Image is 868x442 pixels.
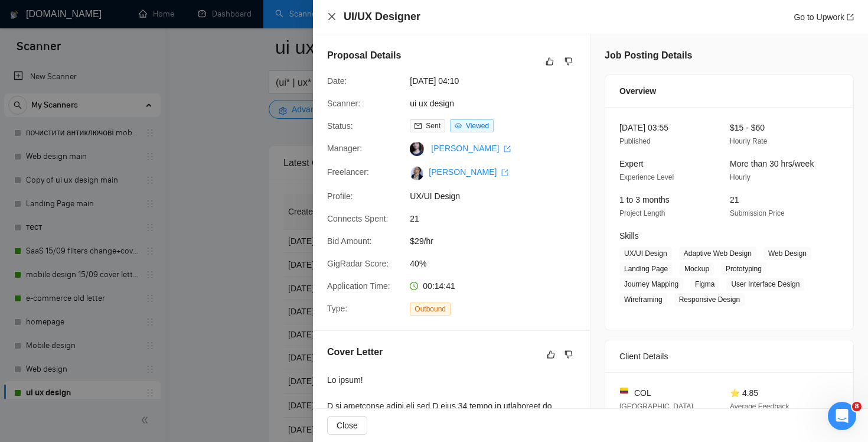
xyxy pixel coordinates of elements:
[415,122,422,129] span: mail
[327,191,353,201] span: Profile:
[730,209,785,217] span: Submission Price
[327,76,347,86] span: Date:
[327,144,362,153] span: Manager:
[327,281,390,291] span: Application Time:
[546,57,554,66] span: like
[501,169,508,176] span: export
[544,347,558,362] button: like
[730,137,767,145] span: Hourly Rate
[466,122,489,130] span: Viewed
[619,247,672,260] span: UX/UI Design
[564,350,573,359] span: dislike
[619,173,674,181] span: Experience Level
[794,12,854,22] a: Go to Upworkexport
[619,262,673,275] span: Landing Page
[327,12,337,22] button: Close
[721,262,766,275] span: Prototyping
[337,419,358,432] span: Close
[426,122,440,130] span: Sent
[619,278,683,291] span: Journey Mapping
[634,386,651,399] span: COL
[410,212,587,225] span: 21
[730,159,814,168] span: More than 30 hrs/week
[410,303,451,316] span: Outbound
[327,167,369,177] span: Freelancer:
[543,54,557,69] button: like
[327,304,347,313] span: Type:
[605,48,692,63] h5: Job Posting Details
[327,99,360,108] span: Scanner:
[619,293,667,306] span: Wireframing
[619,402,693,424] span: [GEOGRAPHIC_DATA] 08:05 PM
[547,350,555,359] span: like
[730,195,739,204] span: 21
[327,121,353,131] span: Status:
[410,257,587,270] span: 40%
[763,247,811,260] span: Web Design
[679,247,756,260] span: Adaptive Web Design
[619,159,643,168] span: Expert
[730,173,750,181] span: Hourly
[619,209,665,217] span: Project Length
[327,214,389,223] span: Connects Spent:
[410,74,587,87] span: [DATE] 04:10
[619,123,668,132] span: [DATE] 03:55
[344,9,420,24] h4: UI/UX Designer
[562,54,576,69] button: dislike
[562,347,576,362] button: dislike
[410,282,418,290] span: clock-circle
[423,281,455,291] span: 00:14:41
[410,97,587,110] span: ui ux design
[327,416,367,435] button: Close
[619,84,656,97] span: Overview
[619,340,839,372] div: Client Details
[730,402,789,411] span: Average Feedback
[327,236,372,246] span: Bid Amount:
[730,123,765,132] span: $15 - $60
[852,402,862,411] span: 8
[828,402,856,430] iframe: Intercom live chat
[327,259,389,268] span: GigRadar Score:
[564,57,573,66] span: dislike
[410,190,587,203] span: UX/UI Design
[726,278,804,291] span: User Interface Design
[327,12,337,21] span: close
[504,145,511,152] span: export
[327,48,401,63] h5: Proposal Details
[847,14,854,21] span: export
[680,262,714,275] span: Mockup
[410,235,587,248] span: $29/hr
[730,388,758,398] span: ⭐ 4.85
[619,231,639,240] span: Skills
[429,167,508,177] a: [PERSON_NAME] export
[620,386,628,395] img: 🇨🇴
[431,144,511,153] a: [PERSON_NAME] export
[619,137,651,145] span: Published
[674,293,745,306] span: Responsive Design
[619,195,670,204] span: 1 to 3 months
[455,122,462,129] span: eye
[690,278,719,291] span: Figma
[410,166,424,180] img: c1OJkIx-IadjRms18ePMftOofhKLVhqZZQLjKjBy8mNgn5WQQo-UtPhwQ197ONuZaa
[327,345,383,359] h5: Cover Letter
